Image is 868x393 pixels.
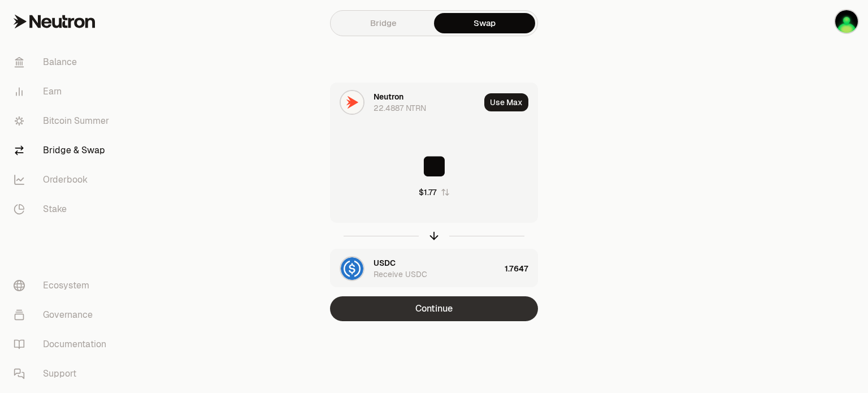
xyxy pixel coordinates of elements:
[374,91,403,102] div: Neutron
[374,269,427,280] div: Receive USDC
[419,187,450,198] button: $1.77
[5,136,122,165] a: Bridge & Swap
[5,330,122,359] a: Documentation
[5,271,122,300] a: Ecosystem
[5,359,122,388] a: Support
[5,195,122,224] a: Stake
[341,257,363,280] img: USDC Logo
[5,106,122,136] a: Bitcoin Summer
[419,187,436,198] div: $1.77
[5,300,122,330] a: Governance
[5,47,122,77] a: Balance
[484,93,528,111] button: Use Max
[5,77,122,106] a: Earn
[331,83,480,122] div: NTRN LogoNeutron22.4887 NTRN
[374,102,426,114] div: 22.4887 NTRN
[341,91,363,114] img: NTRN Logo
[331,249,500,288] div: USDC LogoUSDCReceive USDC
[330,296,538,321] button: Continue
[434,13,535,33] a: Swap
[374,257,396,269] div: USDC
[5,165,122,195] a: Orderbook
[505,249,537,288] div: 1.7647
[835,10,858,33] img: Daditos
[333,13,434,33] a: Bridge
[331,249,537,288] button: USDC LogoUSDCReceive USDC1.7647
